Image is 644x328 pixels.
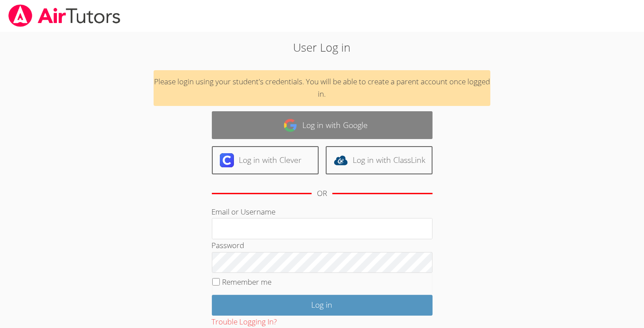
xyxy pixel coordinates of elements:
input: Log in [212,295,433,316]
a: Log in with Clever [212,146,319,174]
a: Log in with Google [212,111,433,139]
label: Password [212,240,245,250]
img: clever-logo-6eab21bc6e7a338710f1a6ff85c0baf02591cd810cc4098c63d3a4b26e2feb20.svg [220,153,234,167]
h2: User Log in [148,39,496,56]
img: google-logo-50288ca7cdecda66e5e0955fdab243c47b7ad437acaf1139b6f446037453330a.svg [283,118,298,132]
label: Email or Username [212,207,276,217]
img: airtutors_banner-c4298cdbf04f3fff15de1276eac7730deb9818008684d7c2e4769d2f7ddbe033.png [8,4,121,27]
label: Remember me [222,277,271,287]
img: classlink-logo-d6bb404cc1216ec64c9a2012d9dc4662098be43eaf13dc465df04b49fa7ab582.svg [334,153,348,167]
a: Log in with ClassLink [326,146,433,174]
div: OR [317,187,327,200]
div: Please login using your student's credentials. You will be able to create a parent account once l... [154,70,491,106]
